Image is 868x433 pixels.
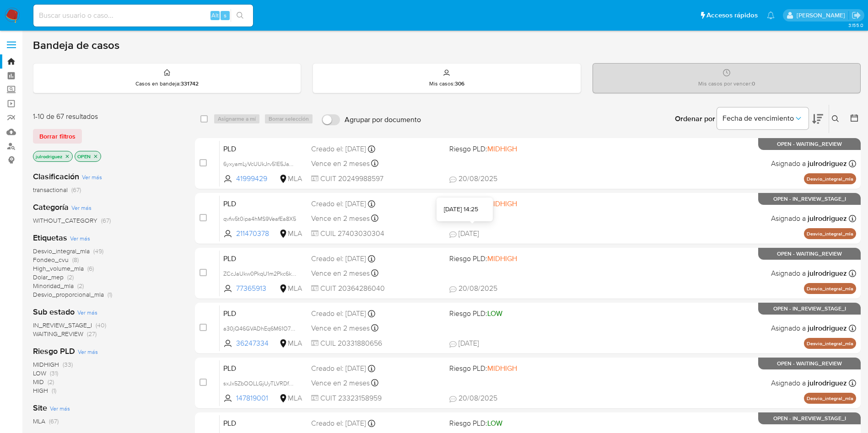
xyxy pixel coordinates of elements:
[231,9,249,22] button: search-icon
[211,11,219,20] span: Alt
[706,11,758,20] span: Accesos rápidos
[767,11,775,19] a: Notificaciones
[33,10,253,21] input: Buscar usuario o caso...
[444,205,478,214] div: [DATE] 14:25
[224,11,226,20] span: s
[797,11,848,20] p: julieta.rodriguez@mercadolibre.com
[852,11,861,20] a: Salir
